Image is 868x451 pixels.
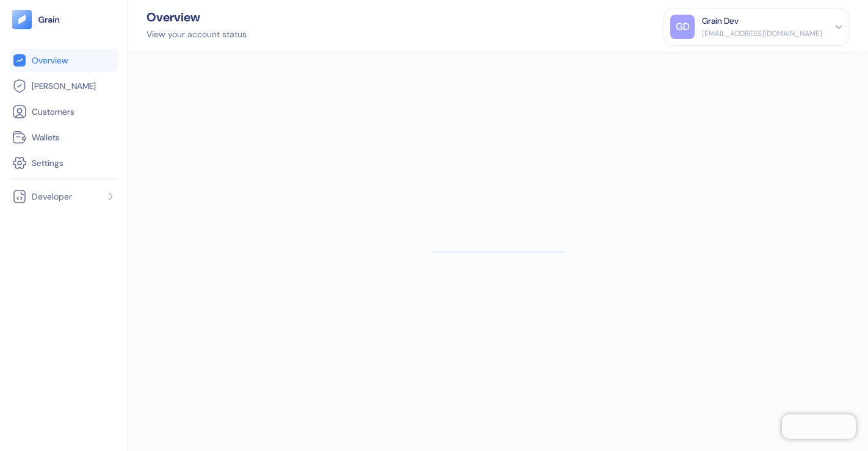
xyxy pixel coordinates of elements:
a: [PERSON_NAME] [12,79,115,93]
span: Overview [32,54,68,67]
span: Settings [32,157,63,169]
a: Customers [12,104,115,119]
a: Wallets [12,130,115,145]
img: logo-tablet-V2.svg [12,10,32,29]
div: GD [670,15,695,39]
div: View your account status [146,28,247,41]
div: Grain Dev [702,15,739,27]
span: Developer [32,190,72,203]
a: Settings [12,156,115,170]
div: Overview [146,11,247,23]
iframe: Chatra live chat [782,414,856,439]
span: [PERSON_NAME] [32,80,96,92]
img: logo [38,15,60,24]
a: Overview [12,53,115,68]
span: Customers [32,106,74,118]
span: Wallets [32,131,60,143]
div: [EMAIL_ADDRESS][DOMAIN_NAME] [702,28,822,39]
